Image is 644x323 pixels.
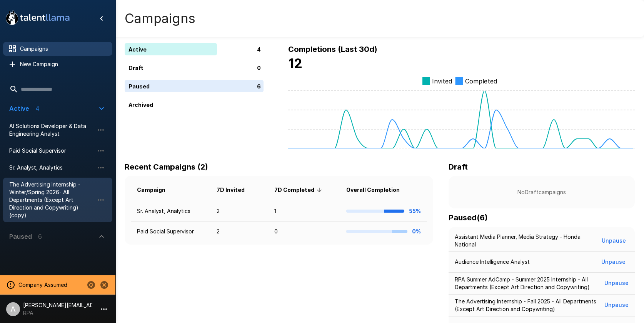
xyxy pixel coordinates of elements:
p: No Draft campaigns [461,188,622,196]
b: Paused ( 6 ) [449,213,488,222]
button: Unpause [598,255,629,269]
p: 0 [257,64,261,72]
p: RPA Summer AdCamp - Summer 2025 Internship - All Departments (Except Art Direction and Copywriting) [455,276,604,291]
span: 7D Invited [217,185,255,195]
span: 7D Completed [274,185,324,195]
p: 6 [257,82,261,90]
td: Sr. Analyst, Analytics [131,201,210,221]
td: Paid Social Supervisor [131,221,210,242]
button: Unpause [604,276,629,290]
td: 1 [268,201,340,221]
b: Completions (Last 30d) [288,45,377,54]
p: 4 [257,45,261,53]
b: Draft [449,162,468,171]
b: 12 [288,55,302,71]
td: 2 [210,221,269,242]
b: Recent Campaigns (2) [125,162,208,171]
p: Audience Intelligence Analyst [455,258,530,266]
h4: Campaigns [125,10,195,27]
button: Unpause [599,234,629,248]
b: 0% [412,228,421,235]
button: Unpause [604,298,629,312]
span: Campaign [137,185,175,195]
td: 2 [210,201,269,221]
td: 0 [268,221,340,242]
b: 55% [409,208,421,214]
span: Overall Completion [346,185,410,195]
p: Assistant Media Planner, Media Strategy - Honda National [455,233,599,248]
p: The Advertising Internship - Fall 2025 - All Departments (Except Art Direction and Copywriting) [455,298,604,313]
